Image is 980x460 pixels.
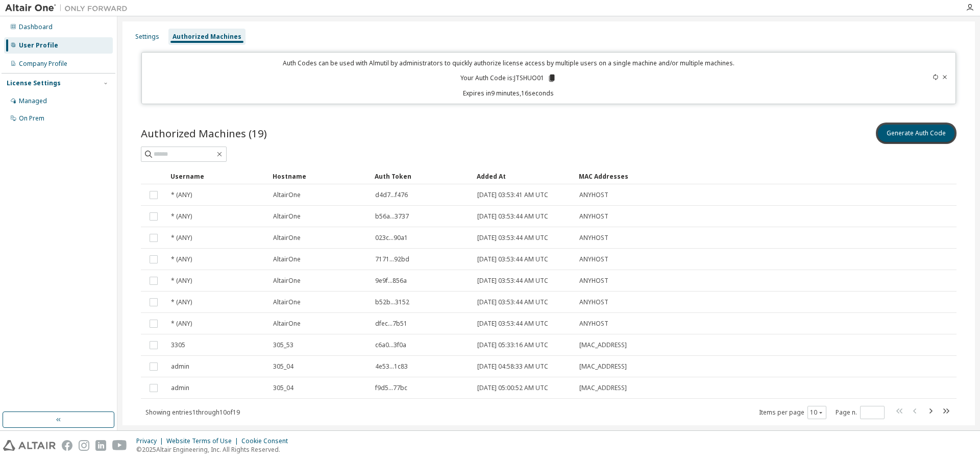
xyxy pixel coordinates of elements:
span: 4e53...1c83 [375,362,408,371]
div: On Prem [19,114,44,123]
span: [DATE] 03:53:44 AM UTC [477,320,548,328]
div: MAC Addresses [579,168,847,184]
span: ANYHOST [579,298,608,306]
span: * (ANY) [171,298,192,306]
button: Generate Auth Code [878,125,954,142]
span: 305_53 [273,341,293,349]
p: Expires in 9 minutes, 16 seconds [148,89,870,98]
span: Showing entries 1 through 10 of 19 [145,408,240,417]
span: f9d5...77bc [375,384,407,392]
span: Page n. [836,406,885,419]
span: * (ANY) [171,320,192,328]
span: Authorized Machines (19) [141,126,267,140]
button: 10 [810,408,824,417]
img: Altair One [5,3,133,13]
div: Website Terms of Use [166,437,241,445]
span: ANYHOST [579,234,608,242]
span: [DATE] 03:53:44 AM UTC [477,234,548,242]
div: Cookie Consent [241,437,294,445]
span: [DATE] 03:53:44 AM UTC [477,298,548,306]
div: Settings [135,33,159,41]
span: b56a...3737 [375,212,409,221]
span: admin [171,362,189,371]
img: youtube.svg [112,440,127,451]
div: Auth Token [375,168,469,184]
div: License Settings [7,79,61,87]
span: AltairOne [273,234,301,242]
div: Username [170,168,264,184]
span: [DATE] 03:53:44 AM UTC [477,255,548,263]
div: User Profile [19,41,58,50]
span: * (ANY) [171,212,192,221]
img: altair_logo.svg [3,440,56,451]
span: * (ANY) [171,277,192,285]
span: 305_04 [273,384,293,392]
div: Company Profile [19,60,67,68]
span: * (ANY) [171,234,192,242]
p: © 2025 Altair Engineering, Inc. All Rights Reserved. [136,445,294,454]
span: [MAC_ADDRESS] [579,362,627,371]
span: ANYHOST [579,277,608,285]
div: Added At [477,168,571,184]
span: [DATE] 03:53:44 AM UTC [477,277,548,285]
span: AltairOne [273,212,301,221]
span: * (ANY) [171,191,192,199]
div: Hostname [273,168,366,184]
span: 305_04 [273,362,293,371]
span: 9e9f...856a [375,277,407,285]
span: [MAC_ADDRESS] [579,384,627,392]
span: ANYHOST [579,255,608,263]
span: ANYHOST [579,212,608,221]
img: linkedin.svg [95,440,106,451]
span: ANYHOST [579,320,608,328]
span: AltairOne [273,277,301,285]
span: 023c...90a1 [375,234,408,242]
span: AltairOne [273,298,301,306]
img: facebook.svg [62,440,72,451]
img: instagram.svg [79,440,89,451]
p: Auth Codes can be used with Almutil by administrators to quickly authorize license access by mult... [148,59,870,67]
span: [DATE] 04:58:33 AM UTC [477,362,548,371]
span: Items per page [759,406,826,419]
span: [DATE] 05:00:52 AM UTC [477,384,548,392]
span: 7171...92bd [375,255,409,263]
span: AltairOne [273,320,301,328]
span: b52b...3152 [375,298,409,306]
span: c6a0...3f0a [375,341,406,349]
span: AltairOne [273,191,301,199]
span: dfec...7b51 [375,320,407,328]
span: admin [171,384,189,392]
span: [DATE] 03:53:44 AM UTC [477,212,548,221]
div: Authorized Machines [173,33,241,41]
span: AltairOne [273,255,301,263]
span: [MAC_ADDRESS] [579,341,627,349]
span: d4d7...f476 [375,191,408,199]
div: Dashboard [19,23,53,31]
div: Privacy [136,437,166,445]
p: Your Auth Code is: JTSHUO01 [460,74,556,83]
div: Managed [19,97,47,105]
span: 3305 [171,341,185,349]
span: [DATE] 05:33:16 AM UTC [477,341,548,349]
span: [DATE] 03:53:41 AM UTC [477,191,548,199]
span: * (ANY) [171,255,192,263]
span: ANYHOST [579,191,608,199]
